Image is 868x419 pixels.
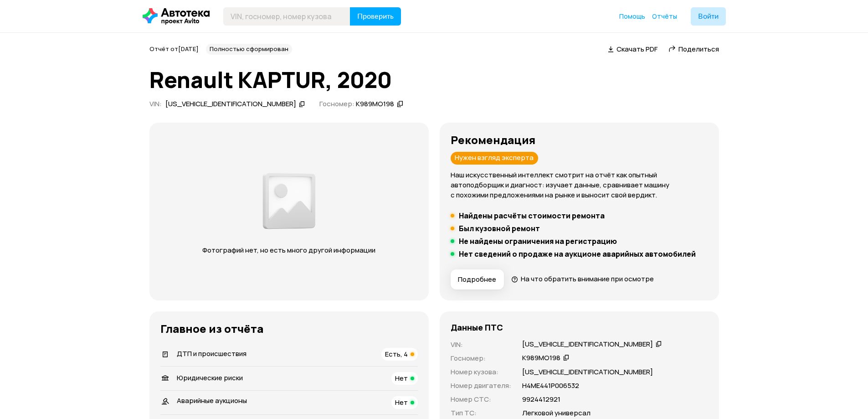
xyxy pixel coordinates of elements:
[451,394,511,404] p: Номер СТС :
[522,408,591,418] p: Легковой универсал
[395,373,408,383] span: Нет
[149,67,719,92] h1: Renault KAPTUR, 2020
[395,398,408,407] span: Нет
[451,269,504,290] button: Подробнее
[451,322,503,332] h4: Данные ПТС
[459,211,605,220] h5: Найдены расчёты стоимости ремонта
[698,13,719,20] span: Войти
[451,367,511,377] p: Номер кузова :
[608,44,657,54] a: Скачать PDF
[177,396,247,405] span: Аварийные аукционы
[678,44,719,54] span: Поделиться
[459,237,617,246] h5: Не найдены ограничения на регистрацию
[451,381,511,391] p: Номер двигателя :
[451,408,511,418] p: Тип ТС :
[511,274,654,284] a: На что обратить внимание при осмотре
[691,7,726,26] button: Войти
[350,7,401,26] button: Проверить
[522,394,560,404] p: 9924412921
[522,353,560,363] div: К989МО198
[522,367,653,377] p: [US_VEHICLE_IDENTIFICATION_NUMBER]
[160,322,418,335] h3: Главное из отчёта
[260,168,318,234] img: d89e54fb62fcf1f0.png
[521,274,654,284] span: На что обратить внимание при осмотре
[319,99,354,109] span: Госномер:
[451,340,511,350] p: VIN :
[459,224,540,233] h5: Был кузовной ремонт
[177,373,243,383] span: Юридические риски
[459,249,696,259] h5: Нет сведений о продаже на аукционе аварийных автомобилей
[458,275,496,284] span: Подробнее
[206,44,292,55] div: Полностью сформирован
[522,340,653,349] div: [US_VEHICLE_IDENTIFICATION_NUMBER]
[149,99,162,109] span: VIN :
[357,13,394,20] span: Проверить
[356,99,394,109] div: К989МО198
[451,170,708,200] p: Наш искусственный интеллект смотрит на отчёт как опытный автоподборщик и диагност: изучает данные...
[223,7,350,26] input: VIN, госномер, номер кузова
[668,44,719,54] a: Поделиться
[451,353,511,363] p: Госномер :
[522,381,579,391] p: Н4МЕ441Р006532
[177,349,247,358] span: ДТП и происшествия
[451,134,708,146] h3: Рекомендация
[165,99,296,109] div: [US_VEHICLE_IDENTIFICATION_NUMBER]
[619,12,645,21] a: Помощь
[619,12,645,21] span: Помощь
[149,45,199,53] span: Отчёт от [DATE]
[652,12,677,21] span: Отчёты
[194,245,385,255] p: Фотографий нет, но есть много другой информации
[652,12,677,21] a: Отчёты
[451,152,538,165] div: Нужен взгляд эксперта
[385,349,408,359] span: Есть, 4
[616,44,657,54] span: Скачать PDF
